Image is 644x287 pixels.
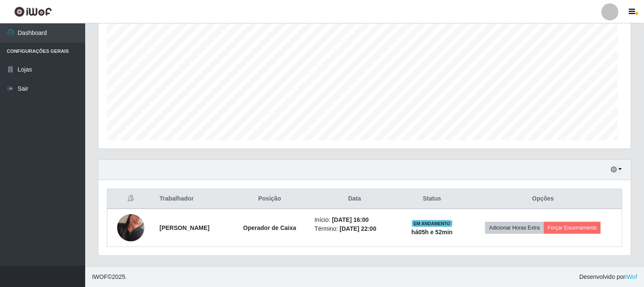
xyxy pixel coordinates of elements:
button: Forçar Encerramento [544,222,601,234]
img: 1724780126479.jpeg [117,204,144,252]
strong: há 05 h e 52 min [411,229,453,235]
th: Data [309,189,400,209]
li: Início: [314,215,394,224]
strong: Operador de Caixa [243,224,296,231]
span: IWOF [92,273,108,280]
span: EM ANDAMENTO [412,220,452,227]
span: © 2025 . [92,273,127,281]
th: Posição [230,189,309,209]
th: Trabalhador [155,189,230,209]
li: Término: [314,224,394,233]
button: Adicionar Horas Extra [485,222,543,234]
th: Status [400,189,464,209]
th: Opções [464,189,622,209]
a: iWof [625,273,637,280]
img: CoreUI Logo [14,6,52,17]
span: Desenvolvido por [579,273,637,281]
time: [DATE] 22:00 [339,225,376,232]
time: [DATE] 16:00 [332,216,369,223]
strong: [PERSON_NAME] [160,224,210,231]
